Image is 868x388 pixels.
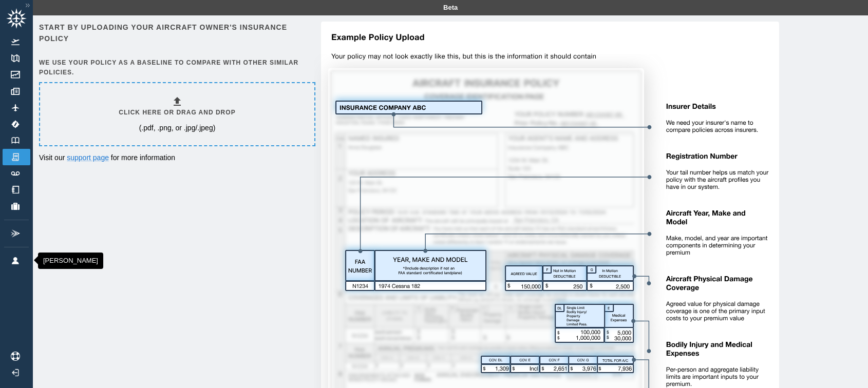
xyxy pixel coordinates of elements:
a: support page [67,153,109,162]
h6: Start by uploading your aircraft owner's insurance policy [39,22,313,45]
h6: Click here or drag and drop [119,108,235,118]
p: Visit our for more information [39,152,313,163]
p: (.pdf, .png, or .jpg/.jpeg) [139,123,216,133]
h6: We use your policy as a baseline to compare with other similar policies. [39,58,313,77]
